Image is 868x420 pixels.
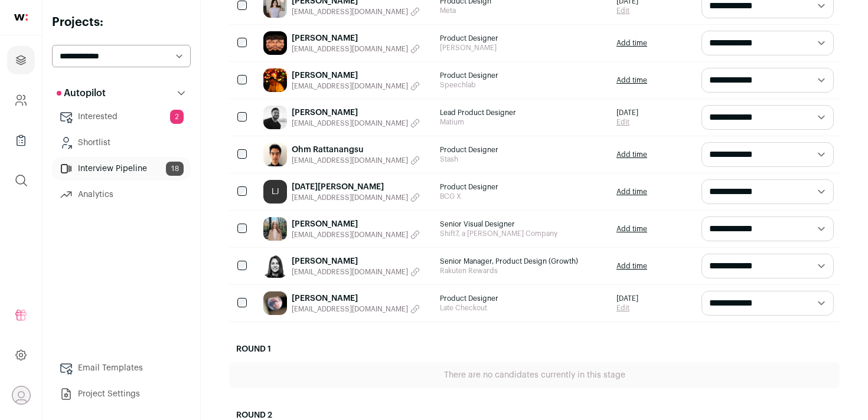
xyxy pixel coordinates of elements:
a: LJ [263,180,287,204]
a: Project Settings [52,382,191,406]
span: [EMAIL_ADDRESS][DOMAIN_NAME] [292,119,408,128]
span: [EMAIL_ADDRESS][DOMAIN_NAME] [292,81,408,91]
a: Add time [616,76,647,85]
span: Product Designer [440,34,605,43]
span: 2 [170,110,184,124]
img: 563562b9729d69246db256e2454f1f7be113febcbc0604a189388e156f63fcb0 [263,106,287,129]
button: [EMAIL_ADDRESS][DOMAIN_NAME] [292,119,420,128]
span: [EMAIL_ADDRESS][DOMAIN_NAME] [292,44,408,54]
span: [EMAIL_ADDRESS][DOMAIN_NAME] [292,7,408,17]
span: Product Designer [440,294,605,303]
button: [EMAIL_ADDRESS][DOMAIN_NAME] [292,304,420,314]
img: 152c12dbd86938ad1a289f568fd07ff19d65defc9aded7aa9fd1c61a32e46022.jpg [263,68,287,92]
span: [DATE] [616,108,638,117]
button: Autopilot [52,81,191,105]
img: d2eb353e6454bbe1b73e7e804019d2ac97eabb89557d76ac8b865722716feaa9.jpg [263,31,287,55]
a: Company and ATS Settings [7,86,35,114]
a: Edit [616,303,638,313]
a: Interested2 [52,105,191,129]
a: Interview Pipeline18 [52,157,191,181]
button: [EMAIL_ADDRESS][DOMAIN_NAME] [292,230,420,239]
button: [EMAIL_ADDRESS][DOMAIN_NAME] [292,7,420,17]
span: Product Designer [440,145,605,155]
button: [EMAIL_ADDRESS][DOMAIN_NAME] [292,156,420,165]
h2: Projects: [52,14,191,31]
a: Email Templates [52,356,191,380]
span: Matium [440,117,605,127]
button: [EMAIL_ADDRESS][DOMAIN_NAME] [292,267,420,277]
span: [EMAIL_ADDRESS][DOMAIN_NAME] [292,304,408,314]
a: Add time [616,38,647,48]
span: Speechlab [440,80,605,90]
span: BCG X [440,192,605,201]
a: [DATE][PERSON_NAME] [292,181,420,193]
button: [EMAIL_ADDRESS][DOMAIN_NAME] [292,193,420,202]
img: 96e8c7d31716aeccc465560957bafb54b96196274d0c38b668ad00c7331e3a7a.jpg [263,217,287,241]
span: Product Designer [440,71,605,80]
span: Senior Visual Designer [440,219,605,229]
span: [EMAIL_ADDRESS][DOMAIN_NAME] [292,156,408,165]
span: Shift7, a [PERSON_NAME] Company [440,229,605,238]
a: Analytics [52,183,191,206]
span: Late Checkout [440,303,605,313]
p: Autopilot [57,86,106,100]
h2: Round 1 [229,336,840,362]
span: [DATE] [616,294,638,303]
a: [PERSON_NAME] [292,293,420,304]
button: Open dropdown [12,386,31,405]
span: Lead Product Designer [440,108,605,117]
a: Projects [7,46,35,74]
a: Shortlist [52,131,191,155]
div: There are no candidates currently in this stage [229,362,840,388]
img: b7b20a9e677e2d4cdb336451e85794e65e846e46dcb202edc0e22cd49438b152 [263,291,287,315]
a: Edit [616,117,638,127]
img: wellfound-shorthand-0d5821cbd27db2630d0214b213865d53afaa358527fdda9d0ea32b1df1b89c2c.svg [14,14,28,21]
span: Rakuten Rewards [440,266,605,275]
span: Product Designer [440,182,605,192]
a: Edit [616,6,638,15]
span: Meta [440,6,605,15]
a: [PERSON_NAME] [292,255,420,267]
a: Add time [616,261,647,271]
span: [EMAIL_ADDRESS][DOMAIN_NAME] [292,230,408,239]
img: ca608fa6533c392e15b62a0a180b79420a735d1d4f93515ef63ce5c09dde5a10 [263,143,287,166]
a: [PERSON_NAME] [292,218,420,230]
span: Senior Manager, Product Design (Growth) [440,257,605,266]
span: [EMAIL_ADDRESS][DOMAIN_NAME] [292,267,408,277]
button: [EMAIL_ADDRESS][DOMAIN_NAME] [292,44,420,54]
a: Ohm Rattanangsu [292,144,420,156]
a: Company Lists [7,126,35,155]
a: Add time [616,224,647,234]
span: 18 [166,162,184,176]
button: [EMAIL_ADDRESS][DOMAIN_NAME] [292,81,420,91]
a: [PERSON_NAME] [292,107,420,119]
a: Add time [616,187,647,196]
img: e6fde85ba254a2825cb01271db5f707139e971d1c44ecf4fa7993339f413c679 [263,254,287,278]
span: [PERSON_NAME] [440,43,605,52]
a: [PERSON_NAME] [292,70,420,81]
a: [PERSON_NAME] [292,32,420,44]
a: Add time [616,150,647,159]
span: [EMAIL_ADDRESS][DOMAIN_NAME] [292,193,408,202]
span: Stash [440,155,605,164]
